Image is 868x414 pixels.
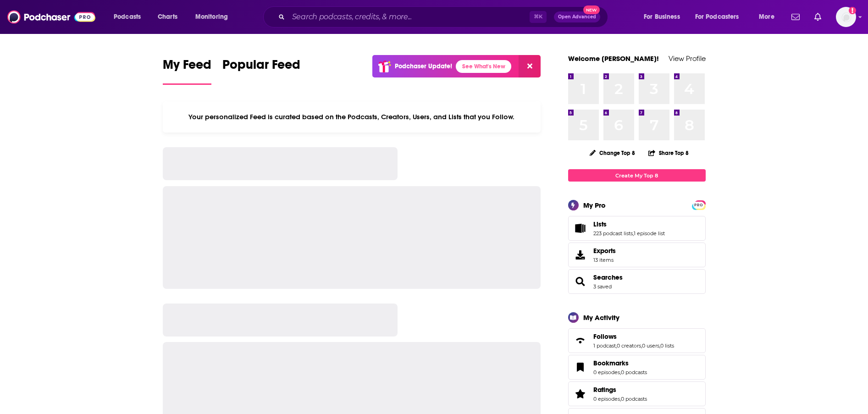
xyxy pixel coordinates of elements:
span: My Feed [163,57,211,78]
a: Searches [593,273,623,282]
span: Exports [593,247,616,255]
a: Follows [571,334,590,347]
a: Lists [593,220,665,228]
span: 13 items [593,257,616,263]
div: Your personalized Feed is curated based on the Podcasts, Creators, Users, and Lists that you Follow. [163,101,541,132]
button: Open AdvancedNew [554,11,600,22]
a: Lists [571,222,590,235]
a: 0 lists [660,342,674,349]
a: 223 podcast lists [593,230,633,237]
a: 3 saved [593,283,612,290]
a: Exports [568,243,706,267]
a: Show notifications dropdown [811,9,825,25]
span: , [616,342,617,349]
span: Ratings [593,386,616,394]
a: Charts [152,10,183,24]
span: Lists [568,216,706,241]
span: Logged in as TeemsPR [836,7,856,27]
span: Monitoring [195,11,228,23]
a: Welcome [PERSON_NAME]! [568,54,659,63]
a: 0 creators [617,342,641,349]
a: PRO [693,201,704,208]
span: Follows [568,328,706,353]
div: My Activity [583,313,619,322]
span: Ratings [568,381,706,406]
a: 0 episodes [593,369,620,375]
button: open menu [189,10,240,24]
span: Exports [571,248,590,261]
span: Searches [568,269,706,294]
span: , [633,230,634,237]
button: Show profile menu [836,7,856,27]
span: Podcasts [114,11,141,23]
a: See What's New [456,60,511,73]
span: Bookmarks [568,355,706,380]
p: Podchaser Update! [395,62,452,70]
a: Bookmarks [571,361,590,374]
span: Lists [593,220,607,228]
span: Charts [158,11,177,23]
button: Change Top 8 [584,147,641,159]
span: , [620,369,621,375]
button: open menu [752,10,786,24]
div: Search podcasts, credits, & more... [272,6,617,28]
svg: Add a profile image [849,7,856,14]
span: More [759,11,774,23]
a: 0 podcasts [621,396,647,402]
a: 0 episodes [593,396,620,402]
button: Share Top 8 [648,144,689,162]
span: New [583,6,600,14]
img: Podchaser - Follow, Share and Rate Podcasts [7,8,95,26]
button: open menu [689,10,752,24]
span: , [620,396,621,402]
span: , [641,342,642,349]
a: Ratings [571,387,590,400]
a: Show notifications dropdown [788,9,803,25]
img: User Profile [836,7,856,27]
button: open menu [637,10,691,24]
span: For Podcasters [695,11,739,23]
span: Popular Feed [222,57,300,78]
span: ⌘ K [530,11,547,23]
a: 1 episode list [634,230,665,237]
a: Searches [571,275,590,288]
span: Bookmarks [593,359,629,367]
a: 0 users [642,342,659,349]
span: PRO [693,202,704,209]
a: Follows [593,332,674,341]
span: , [659,342,660,349]
a: Create My Top 8 [568,169,706,182]
input: Search podcasts, credits, & more... [288,10,530,24]
div: My Pro [583,201,606,210]
a: Popular Feed [222,57,300,85]
span: For Business [644,11,680,23]
a: Ratings [593,386,647,394]
span: Follows [593,332,617,341]
a: Bookmarks [593,359,647,367]
a: View Profile [669,54,706,63]
button: open menu [107,10,153,24]
a: 1 podcast [593,342,616,349]
a: My Feed [163,57,211,85]
span: Open Advanced [558,15,596,19]
a: 0 podcasts [621,369,647,375]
